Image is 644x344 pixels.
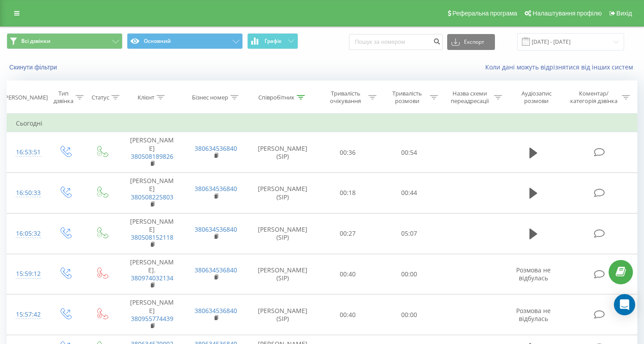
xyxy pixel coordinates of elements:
td: [PERSON_NAME] [120,173,184,214]
div: Бізнес номер [192,94,228,101]
td: 00:00 [379,254,440,294]
a: 380634536840 [195,266,237,274]
td: [PERSON_NAME] (SIP) [248,132,317,173]
input: Пошук за номером [349,34,443,50]
a: 380508225803 [131,193,173,201]
div: Тривалість очікування [325,90,366,105]
div: Статус [92,94,109,101]
td: [PERSON_NAME] (SIP) [248,254,317,294]
td: 00:40 [317,294,379,335]
a: Коли дані можуть відрізнятися вiд інших систем [485,63,637,71]
span: Графік [264,38,282,44]
button: Основний [127,33,243,49]
span: Розмова не відбулась [516,306,551,323]
div: 16:50:33 [16,184,38,202]
button: Графік [247,33,298,49]
span: Всі дзвінки [21,38,50,45]
td: [PERSON_NAME] [120,213,184,254]
button: Експорт [447,34,495,50]
div: 16:53:51 [16,144,38,161]
span: Вихід [617,10,632,17]
td: [PERSON_NAME]. [120,254,184,294]
div: 15:57:42 [16,306,38,323]
td: [PERSON_NAME] [120,132,184,173]
div: Open Intercom Messenger [614,294,635,315]
button: Всі дзвінки [7,33,123,49]
button: Скинути фільтри [7,63,61,71]
div: Аудіозапис розмови [512,90,561,105]
div: 16:05:32 [16,225,38,242]
td: 00:40 [317,254,379,294]
div: [PERSON_NAME] [3,94,48,101]
td: 00:54 [379,132,440,173]
a: 380508152118 [131,233,173,241]
div: Тривалість розмови [387,90,428,105]
a: 380974032134 [131,274,173,282]
span: Реферальна програма [452,10,517,17]
a: 380634536840 [195,184,237,193]
td: 05:07 [379,213,440,254]
div: 15:59:12 [16,265,38,283]
div: Клієнт [138,94,154,101]
td: 00:00 [379,294,440,335]
td: [PERSON_NAME] [120,294,184,335]
a: 380634536840 [195,225,237,233]
span: Налаштування профілю [533,10,602,17]
td: 00:27 [317,213,379,254]
div: Коментар/категорія дзвінка [568,90,620,105]
td: 00:18 [317,173,379,214]
div: Назва схеми переадресації [448,90,492,105]
a: 380634536840 [195,306,237,315]
td: 00:36 [317,132,379,173]
td: [PERSON_NAME] (SIP) [248,213,317,254]
a: 380508189826 [131,152,173,161]
span: Розмова не відбулась [516,266,551,282]
td: Сьогодні [7,115,637,132]
td: [PERSON_NAME] (SIP) [248,294,317,335]
div: Тип дзвінка [54,90,73,105]
td: 00:44 [379,173,440,214]
div: Співробітник [258,94,295,101]
a: 380955774439 [131,314,173,323]
a: 380634536840 [195,144,237,153]
td: [PERSON_NAME] (SIP) [248,173,317,214]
